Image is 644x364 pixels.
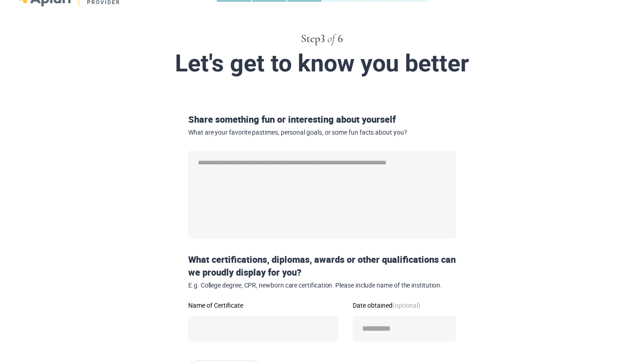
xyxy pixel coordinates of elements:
div: Let's get to know you better [106,50,538,76]
strong: (optional) [393,301,420,310]
span: of [327,33,335,44]
div: Share something fun or interesting about yourself [185,113,459,136]
div: What certifications, diplomas, awards or other qualifications can we proudly display for you? [185,253,459,289]
label: Name of Certificate [188,302,338,309]
div: Step 3 6 [87,31,557,47]
span: Date obtained [353,301,420,310]
span: What are your favorite pastimes, personal goals, or some fun facts about you? [188,129,456,136]
span: E.g. College degree, CPR, newborn care certification. Please include name of the institution. [188,282,456,289]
